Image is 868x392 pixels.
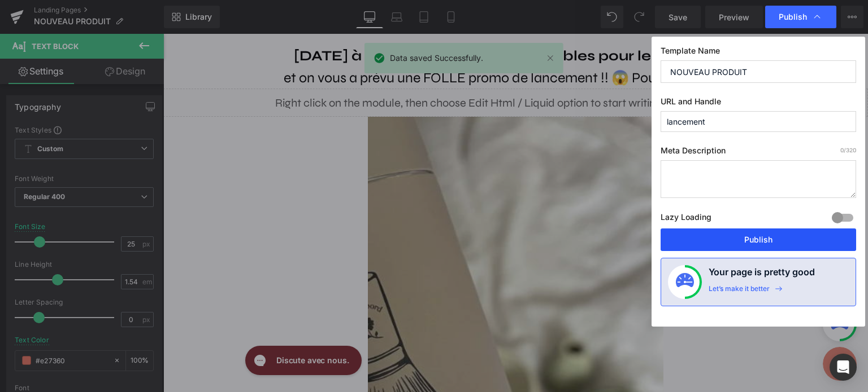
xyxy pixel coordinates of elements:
[661,46,856,60] label: Template Name
[120,36,584,52] span: et on vous a prévu une FOLLE promo de lancement !! 😱 Pour la recevoir 👇
[659,313,693,347] iframe: Button to open loyalty program pop-up
[661,96,856,111] label: URL and Handle
[76,308,202,345] iframe: Gorgias live chat messenger
[661,210,711,228] label: Lazy Loading
[709,265,815,284] h4: Your page is pretty good
[840,147,856,153] span: /320
[830,354,857,381] div: Open Intercom Messenger
[661,228,856,251] button: Publish
[661,146,856,160] label: Meta Description
[840,147,844,153] span: 0
[779,12,807,22] span: Publish
[676,273,694,291] img: onboarding-status.svg
[131,14,574,30] b: [DATE] à 9h, on sort nos indispensables pour le matcha 🍵
[709,284,770,299] div: Let’s make it better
